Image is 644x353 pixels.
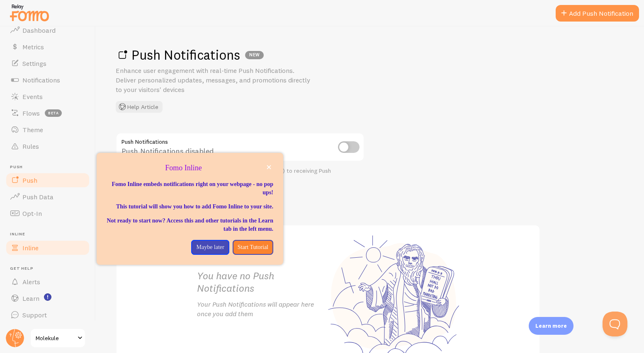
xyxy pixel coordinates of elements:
[191,240,229,255] button: Maybe later
[10,232,90,237] span: Inline
[107,180,273,197] p: Fomo Inline embeds notifications right on your webpage - no pop ups!
[22,209,42,218] span: Opt-In
[535,322,567,330] p: Learn more
[5,138,90,155] a: Rules
[97,153,283,265] div: Fomo Inline
[116,101,163,113] button: Help Article
[5,189,90,205] a: Push Data
[5,307,90,323] a: Support
[22,76,60,84] span: Notifications
[22,278,40,286] span: Alerts
[529,317,574,335] div: Learn more
[5,55,90,72] a: Settings
[10,266,90,271] span: Get Help
[5,205,90,222] a: Opt-In
[22,193,53,201] span: Push Data
[36,333,75,343] span: Molekule
[197,269,328,295] h2: You have no Push Notifications
[5,273,90,290] a: Alerts
[22,59,46,68] span: Settings
[197,300,328,319] p: Your Push Notifications will appear here once you add them
[22,109,40,117] span: Flows
[30,328,86,348] a: Molekule
[5,72,90,88] a: Notifications
[233,240,273,255] button: Start Tutorial
[22,142,39,150] span: Rules
[5,121,90,138] a: Theme
[107,163,273,174] p: Fomo Inline
[5,172,90,189] a: Push
[5,239,90,256] a: Inline
[22,311,47,319] span: Support
[116,46,624,63] h1: Push Notifications
[10,164,90,170] span: Push
[238,243,268,251] p: Start Tutorial
[22,126,43,134] span: Theme
[603,312,627,336] iframe: Help Scout Beacon - Open
[116,133,365,163] div: Push Notifications disabled
[22,43,44,51] span: Metrics
[116,202,540,215] h2: Your Push Notifications
[22,92,43,101] span: Events
[5,88,90,105] a: Events
[22,294,39,302] span: Learn
[116,66,315,94] p: Enhance user engagement with real-time Push Notifications. Deliver personalized updates, messages...
[5,22,90,39] a: Dashboard
[22,244,39,252] span: Inline
[107,217,273,233] p: Not ready to start now? Access this and other tutorials in the Learn tab in the left menu.
[265,163,273,172] button: close,
[9,2,50,23] img: fomo-relay-logo-orange.svg
[22,176,37,184] span: Push
[5,105,90,121] a: Flows beta
[22,26,56,34] span: Dashboard
[196,243,224,251] p: Maybe later
[245,51,264,59] div: NEW
[5,290,90,307] a: Learn
[5,39,90,55] a: Metrics
[44,293,51,301] svg: <p>Watch New Feature Tutorials!</p>
[45,109,62,117] span: beta
[107,203,273,211] p: This tutorial will show you how to add Fomo Inline to your site.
